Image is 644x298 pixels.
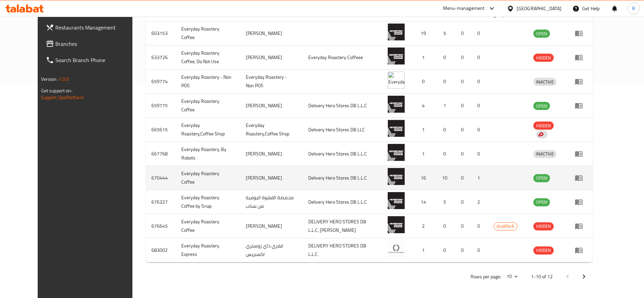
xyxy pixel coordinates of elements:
div: Menu [575,198,587,206]
span: POS group [494,3,520,19]
td: Delivery Hero Stores DB L.L.C [303,166,382,190]
td: 633726 [146,45,176,70]
img: Everyday Roastery Coffee [388,216,405,233]
span: INACTIVE [533,150,556,158]
td: Everyday Roastery Express [176,238,240,262]
div: HIDDEN [533,246,554,255]
td: Everyday Roastery Coffee [176,166,240,190]
div: Menu [575,246,587,254]
td: 0 [456,118,472,142]
td: 0 [456,70,472,94]
span: R [632,5,635,12]
div: HIDDEN [533,122,554,130]
td: 0 [437,45,456,70]
div: Menu [575,53,587,61]
td: [PERSON_NAME] [240,142,303,166]
img: delivery hero logo [537,131,544,137]
td: 0 [472,238,488,262]
td: 0 [456,166,472,190]
div: HIDDEN [533,54,554,62]
td: [PERSON_NAME] [240,21,303,45]
td: 1 [437,94,456,118]
span: INACTIVE [533,78,556,86]
span: Branches [55,40,140,48]
td: 676327 [146,190,176,214]
td: 0 [437,70,456,94]
td: Delivery Hero Stores DB LLC [303,118,382,142]
td: 0 [456,214,472,238]
button: Next page [576,268,592,285]
td: 0 [437,238,456,262]
span: HIDDEN [533,54,554,62]
div: HIDDEN [533,222,554,230]
td: 0 [456,238,472,262]
div: Menu [575,77,587,86]
td: 1 [413,238,437,262]
td: Everyday Roastery, By Robots [176,142,240,166]
td: [PERSON_NAME] [240,45,303,70]
td: 0 [437,142,456,166]
td: 0 [472,142,488,166]
td: 0 [456,94,472,118]
p: Rows per page: [471,273,501,281]
td: 0 [437,214,456,238]
img: Everyday Roastery Express [388,240,405,257]
td: Everyday Roastery,Coffee Shop [176,118,240,142]
span: OPEN [533,198,550,206]
td: 1 [413,118,437,142]
td: 0 [437,118,456,142]
td: 2 [413,214,437,238]
td: [PERSON_NAME] [240,166,303,190]
td: Everyday Roastery Coffee by Snap [176,190,240,214]
div: OPEN [533,198,550,206]
td: ايفري داي روستري اكسبريس [240,238,303,262]
td: Everyday Roastery Coffee [176,94,240,118]
div: Menu [575,222,587,230]
div: OPEN [533,174,550,182]
td: 670444 [146,166,176,190]
a: Support.OpsPlatform [41,93,84,102]
img: Everyday Roastery Coffee by Snap [388,192,405,209]
div: Menu [575,150,587,158]
td: 0 [456,142,472,166]
a: Search Branch Phone [40,52,145,68]
td: Everyday Roastery Coffee [176,21,240,45]
td: 19 [413,21,437,45]
td: 659775 [146,94,176,118]
td: 665615 [146,118,176,142]
td: 603153 [146,21,176,45]
td: 4 [413,94,437,118]
img: Everyday Roastery Coffee, Do Not Use [388,48,405,64]
img: Everyday Roastery, By Robots [388,144,405,161]
span: 1.0.0 [59,75,69,83]
div: Menu-management [443,4,485,13]
span: HIDDEN [533,122,554,130]
a: Branches [40,36,145,52]
div: Menu [575,29,587,37]
td: محمصة القهوة اليومية من سناب [240,190,303,214]
td: 659774 [146,70,176,94]
span: OPEN [533,102,550,110]
td: 0 [472,118,488,142]
td: Everyday Roastery,Coffee Shop [240,118,303,142]
span: Restaurants Management [55,23,140,32]
td: [PERSON_NAME] [240,94,303,118]
td: DELIVERY HERO STORES DB L.L.C, [PERSON_NAME] [303,214,382,238]
td: Everyday Roastery - Non POS [176,70,240,94]
span: OPEN [533,30,550,38]
td: 5 [437,190,456,214]
td: 1 [413,45,437,70]
td: 1 [413,142,437,166]
td: 0 [472,94,488,118]
td: Delivery Hero Stores DB L.L.C [303,142,382,166]
td: Everyday Roastery Coffeee [303,45,382,70]
td: 676645 [146,214,176,238]
td: Delivery Hero Stores DB L.L.C [303,190,382,214]
td: 0 [472,214,488,238]
td: Everyday Roastery Coffee, Do Not Use [176,45,240,70]
td: 0 [472,45,488,70]
td: Everyday Roastery Coffee [176,214,240,238]
td: [PERSON_NAME] [240,214,303,238]
div: Rows per page: [504,272,520,282]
